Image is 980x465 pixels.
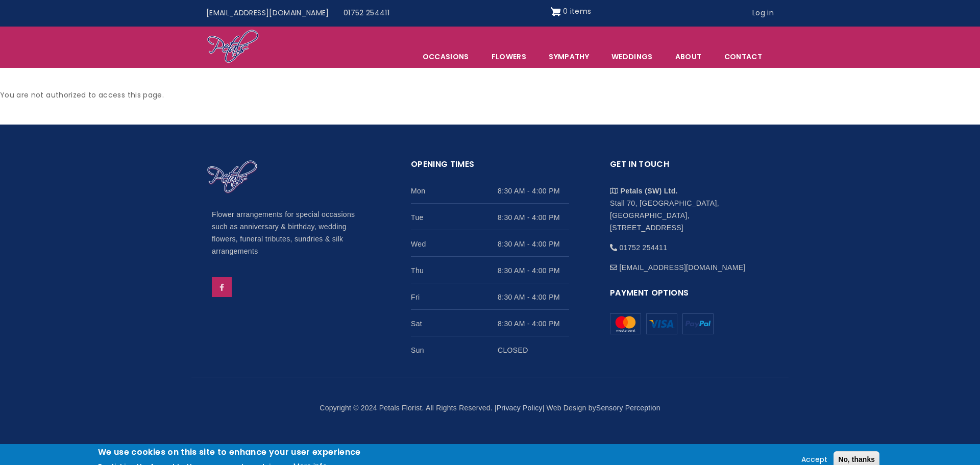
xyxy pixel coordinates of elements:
img: Mastercard [646,313,677,334]
a: 01752 254411 [336,4,397,23]
li: [EMAIL_ADDRESS][DOMAIN_NAME] [610,254,768,274]
img: Mastercard [610,313,641,334]
a: Contact [714,46,773,67]
li: Sat [411,310,569,336]
span: 8:30 AM - 4:00 PM [498,264,569,277]
h2: Get in touch [610,158,768,178]
span: 8:30 AM - 4:00 PM [498,238,569,250]
p: Copyright © 2024 Petals Florist. All Rights Reserved. | | Web Design by [207,402,773,414]
img: Home [207,29,259,65]
li: Tue [411,204,569,230]
li: Wed [411,230,569,257]
p: Flower arrangements for special occasions such as anniversary & birthday, wedding flowers, funera... [212,209,370,258]
span: Occasions [412,46,480,67]
span: 8:30 AM - 4:00 PM [498,317,569,330]
span: 8:30 AM - 4:00 PM [498,185,569,197]
a: Flowers [481,46,537,67]
a: Shopping cart 0 items [551,4,592,20]
li: Thu [411,257,569,283]
li: Mon [411,177,569,204]
img: Shopping cart [551,4,561,20]
span: 8:30 AM - 4:00 PM [498,211,569,224]
a: Privacy Policy [497,404,543,412]
a: About [665,46,713,67]
span: 8:30 AM - 4:00 PM [498,291,569,303]
a: Sympathy [538,46,600,67]
a: Sensory Perception [596,404,660,412]
h2: We use cookies on this site to enhance your user experience [98,447,361,458]
img: Mastercard [682,313,714,334]
li: Stall 70, [GEOGRAPHIC_DATA], [GEOGRAPHIC_DATA], [STREET_ADDRESS] [610,177,768,234]
a: [EMAIL_ADDRESS][DOMAIN_NAME] [199,4,336,23]
img: Home [207,160,258,194]
span: CLOSED [498,344,569,356]
h2: Payment Options [610,286,768,306]
a: Log in [745,4,781,23]
h2: Opening Times [411,158,569,178]
li: 01752 254411 [610,234,768,254]
li: Sun [411,336,569,362]
span: Weddings [601,46,664,67]
strong: Petals (SW) Ltd. [621,187,678,195]
span: 0 items [563,6,591,16]
li: Fri [411,283,569,310]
